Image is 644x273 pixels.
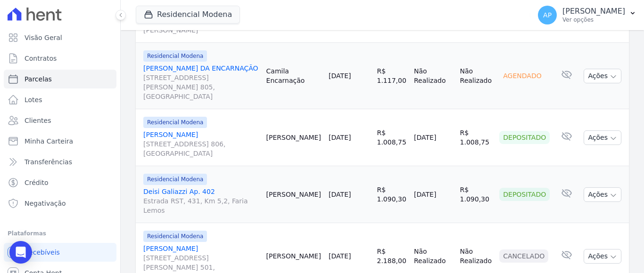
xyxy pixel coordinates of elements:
span: Clientes [25,116,51,125]
span: Recebíveis [25,248,60,257]
a: Parcelas [4,70,116,88]
td: R$ 1.090,30 [373,166,410,223]
span: Residencial Modena [143,50,207,62]
button: Residencial Modena [136,6,240,24]
span: Residencial Modena [143,231,207,242]
button: Ações [584,69,621,83]
div: Open Intercom Messenger [9,241,32,264]
span: Crédito [25,178,49,187]
span: Lotes [25,95,42,104]
span: Negativação [25,199,66,208]
button: AP [PERSON_NAME] Ver opções [530,2,644,28]
span: [STREET_ADDRESS] 806, [GEOGRAPHIC_DATA] [143,139,259,158]
a: Visão Geral [4,28,116,47]
span: [STREET_ADDRESS][PERSON_NAME] 805, [GEOGRAPHIC_DATA] [143,73,259,101]
button: Ações [584,130,621,145]
span: Parcelas [25,74,52,84]
td: [PERSON_NAME] [263,166,325,223]
div: Depositado [499,131,550,144]
span: Residencial Modena [143,174,207,185]
span: Contratos [25,54,57,63]
span: Transferências [25,157,72,167]
a: Clientes [4,111,116,130]
a: Crédito [4,173,116,192]
p: [PERSON_NAME] [562,7,625,16]
td: [DATE] [410,166,456,223]
span: Minha Carteira [25,136,73,146]
a: [DATE] [329,252,351,260]
td: R$ 1.090,30 [456,166,496,223]
a: [PERSON_NAME][STREET_ADDRESS] 806, [GEOGRAPHIC_DATA] [143,130,259,158]
a: [DATE] [329,72,351,80]
td: Não Realizado [410,43,456,109]
p: Ver opções [562,16,625,24]
a: Transferências [4,153,116,171]
a: Negativação [4,194,116,213]
a: Lotes [4,90,116,109]
span: Residencial Modena [143,117,207,128]
a: Deisi Galiazzi Ap. 402Estrada RST, 431, Km 5,2, Faria Lemos [143,187,259,215]
a: Minha Carteira [4,132,116,151]
a: [DATE] [329,134,351,141]
a: [DATE] [329,191,351,198]
a: Contratos [4,49,116,68]
a: [PERSON_NAME] DA ENCARNAÇÃO[STREET_ADDRESS][PERSON_NAME] 805, [GEOGRAPHIC_DATA] [143,64,259,101]
td: R$ 1.117,00 [373,43,410,109]
td: R$ 1.008,75 [456,109,496,166]
span: Visão Geral [25,33,62,42]
div: Agendado [499,69,545,82]
span: Estrada RST, 431, Km 5,2, Faria Lemos [143,196,259,215]
td: Não Realizado [456,43,496,109]
span: AP [543,12,552,18]
div: Depositado [499,188,550,201]
td: [PERSON_NAME] [263,109,325,166]
div: Plataformas [8,228,113,239]
td: [DATE] [410,109,456,166]
button: Ações [584,187,621,202]
a: Recebíveis [4,243,116,262]
td: Camila Encarnação [263,43,325,109]
button: Ações [584,249,621,264]
div: Cancelado [499,249,548,263]
td: R$ 1.008,75 [373,109,410,166]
